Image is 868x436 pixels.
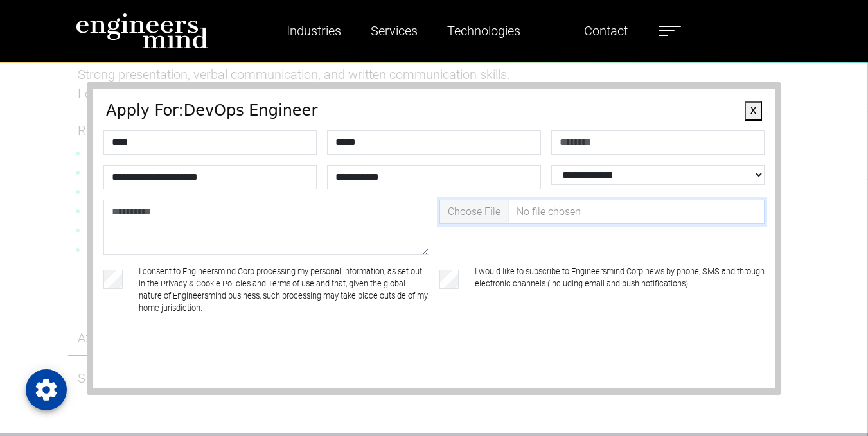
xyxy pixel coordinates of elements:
[106,347,301,397] iframe: reCAPTCHA
[139,265,429,315] label: I consent to Engineersmind Corp processing my personal information, as set out in the Privacy & C...
[281,16,346,46] a: Industries
[475,265,765,315] label: I would like to subscribe to Engineersmind Corp news by phone, SMS and through electronic channel...
[366,16,423,46] a: Services
[579,16,633,46] a: Contact
[745,101,762,121] button: X
[106,101,762,120] h4: Apply For: DevOps Engineer
[76,13,208,49] img: logo
[442,16,526,46] a: Technologies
